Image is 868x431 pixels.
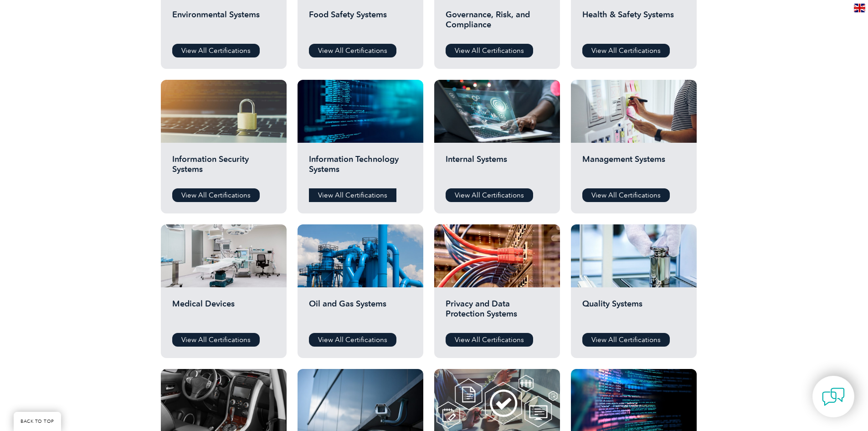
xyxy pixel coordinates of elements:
[172,44,260,57] a: View All Certifications
[309,10,412,37] h2: Food Safety Systems
[172,188,260,202] a: View All Certifications
[854,4,865,12] img: en
[446,10,549,37] h2: Governance, Risk, and Compliance
[14,412,61,431] a: BACK TO TOP
[309,154,412,182] h2: Information Technology Systems
[582,188,670,202] a: View All Certifications
[446,299,549,326] h2: Privacy and Data Protection Systems
[822,385,845,408] img: contact-chat.png
[172,333,260,347] a: View All Certifications
[172,10,275,37] h2: Environmental Systems
[309,333,396,347] a: View All Certifications
[446,188,533,202] a: View All Certifications
[446,154,549,182] h2: Internal Systems
[309,299,412,326] h2: Oil and Gas Systems
[446,44,533,57] a: View All Certifications
[582,333,670,347] a: View All Certifications
[582,154,685,182] h2: Management Systems
[309,44,396,57] a: View All Certifications
[172,299,275,326] h2: Medical Devices
[172,154,275,182] h2: Information Security Systems
[582,10,685,37] h2: Health & Safety Systems
[309,188,396,202] a: View All Certifications
[582,44,670,57] a: View All Certifications
[582,299,685,326] h2: Quality Systems
[446,333,533,347] a: View All Certifications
